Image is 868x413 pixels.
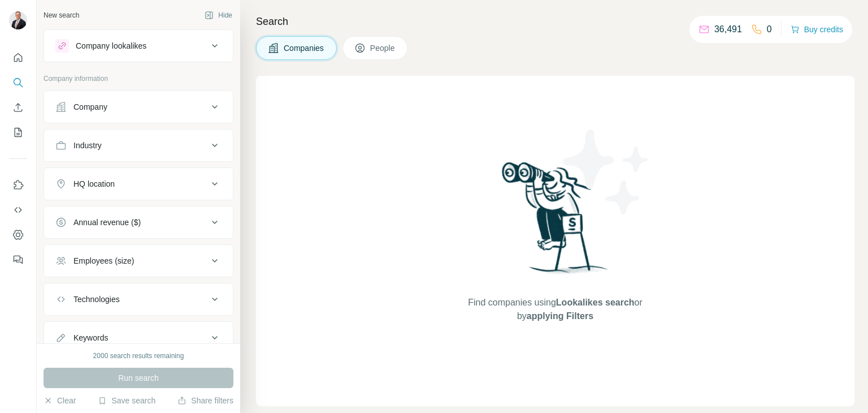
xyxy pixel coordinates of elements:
button: Company [44,93,233,121]
button: Keywords [44,324,233,351]
span: People [370,42,396,54]
p: 0 [767,23,772,36]
div: Company lookalikes [76,40,146,51]
img: Surfe Illustration - Woman searching with binoculars [497,159,614,285]
button: Industry [44,132,233,159]
button: Use Surfe on LinkedIn [9,175,27,195]
div: HQ location [73,178,115,190]
button: Feedback [9,249,27,270]
span: Lookalikes search [556,298,635,307]
div: Technologies [73,294,120,305]
button: Annual revenue ($) [44,209,233,236]
button: Hide [197,7,240,24]
p: Company information [44,74,233,84]
button: Clear [44,395,76,406]
div: Keywords [73,332,108,343]
div: Industry [73,140,102,151]
div: Company [73,101,107,113]
button: HQ location [44,170,233,197]
button: Buy credits [791,21,843,37]
button: My lists [9,122,27,143]
button: Quick start [9,48,27,68]
span: applying Filters [527,311,593,321]
div: New search [44,10,79,20]
button: Company lookalikes [44,32,233,59]
button: Technologies [44,286,233,313]
button: Search [9,72,27,93]
div: Annual revenue ($) [73,217,141,228]
h4: Search [256,14,854,29]
img: Surfe Illustration - Stars [555,121,657,223]
button: Enrich CSV [9,97,27,118]
img: Avatar [9,11,27,29]
div: Employees (size) [73,255,134,266]
div: 2000 search results remaining [93,351,184,361]
button: Save search [98,395,155,406]
button: Employees (size) [44,247,233,274]
button: Use Surfe API [9,200,27,220]
p: 36,491 [714,23,742,36]
span: Companies [284,42,325,54]
button: Dashboard [9,225,27,245]
button: Share filters [177,395,233,406]
span: Find companies using or by [465,296,645,323]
